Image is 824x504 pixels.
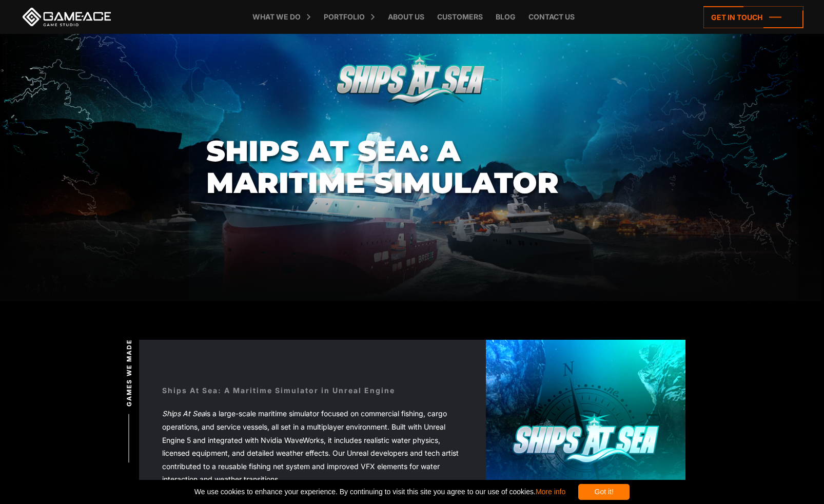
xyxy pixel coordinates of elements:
div: Ships At Sea: A Maritime Simulator in Unreal Engine [162,385,395,396]
span: Games we made [124,339,133,406]
p: is a large-scale maritime simulator focused on commercial fishing, cargo operations, and service ... [162,407,463,486]
a: Get in touch [703,6,803,28]
a: More info [536,488,565,496]
div: Got it! [578,484,630,500]
span: We use cookies to enhance your experience. By continuing to visit this site you agree to our use ... [194,484,565,500]
em: Ships At Sea [162,409,205,418]
h1: Ships At Sea: A Maritime Simulator [206,136,618,200]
